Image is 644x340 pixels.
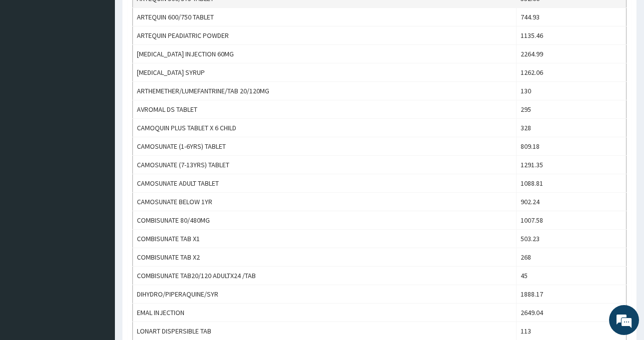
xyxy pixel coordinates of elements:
td: COMBISUNATE TAB X1 [133,230,517,248]
td: CAMOSUNATE (1-6YRS) TABLET [133,137,517,156]
td: 902.24 [516,193,626,211]
td: AVROMAL DS TABLET [133,100,517,119]
div: Minimize live chat window [164,5,188,29]
td: COMBISUNATE TAB20/120 ADULTX24 /TAB [133,267,517,285]
td: 268 [516,248,626,267]
td: CAMOQUIN PLUS TABLET X 6 CHILD [133,119,517,137]
td: 295 [516,100,626,119]
td: COMBISUNATE TAB X2 [133,248,517,267]
td: 1088.81 [516,174,626,193]
span: We're online! [58,105,138,206]
td: 1262.06 [516,63,626,82]
td: CAMOSUNATE (7-13YRS) TABLET [133,156,517,174]
td: ARTEQUIN 600/750 TABLET [133,8,517,26]
td: CAMOSUNATE ADULT TABLET [133,174,517,193]
td: 744.93 [516,8,626,26]
textarea: Type your message and hit 'Enter' [5,231,190,266]
td: [MEDICAL_DATA] SYRUP [133,63,517,82]
td: 809.18 [516,137,626,156]
td: 2649.04 [516,304,626,322]
td: DIHYDRO/PIPERAQUINE/SYR [133,285,517,304]
td: COMBISUNATE 80/480MG [133,211,517,230]
td: 45 [516,267,626,285]
td: 328 [516,119,626,137]
td: ARTHEMETHER/LUMEFANTRINE/TAB 20/120MG [133,82,517,100]
td: 1135.46 [516,26,626,45]
td: 503.23 [516,230,626,248]
td: CAMOSUNATE BELOW 1YR [133,193,517,211]
td: EMAL INJECTION [133,304,517,322]
div: Chat with us now [52,56,168,69]
td: 1888.17 [516,285,626,304]
img: d_794563401_company_1708531726252_794563401 [18,50,40,75]
td: 1007.58 [516,211,626,230]
td: 130 [516,82,626,100]
td: 1291.35 [516,156,626,174]
td: 2264.99 [516,45,626,63]
td: ARTEQUIN PEADIATRIC POWDER [133,26,517,45]
td: [MEDICAL_DATA] INJECTION 60MG [133,45,517,63]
